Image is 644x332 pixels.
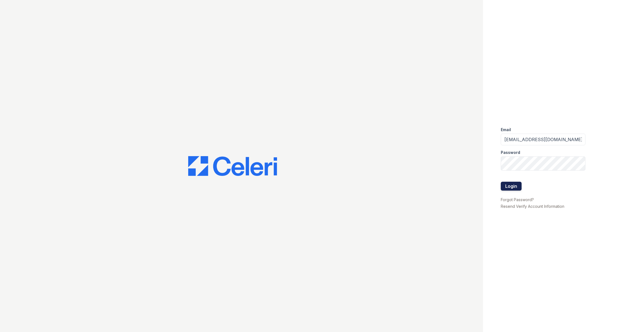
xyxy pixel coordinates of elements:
img: CE_Logo_Blue-a8612792a0a2168367f1c8372b55b34899dd931a85d93a1a3d3e32e68fde9ad4.png [188,156,277,176]
a: Resend Verify Account Information [501,204,564,209]
label: Password [501,150,520,155]
button: Login [501,182,522,191]
label: Email [501,127,511,133]
a: Forgot Password? [501,197,534,202]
